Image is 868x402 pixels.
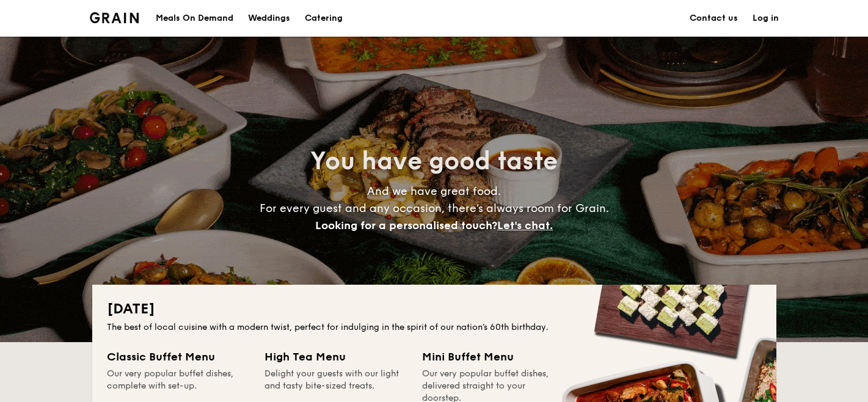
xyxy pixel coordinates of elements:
span: And we have great food. For every guest and any occasion, there’s always room for Grain. [260,185,609,232]
div: Classic Buffet Menu [107,348,250,365]
img: Grain [90,12,139,23]
span: Looking for a personalised touch? [315,219,497,232]
a: Logotype [90,12,139,23]
h2: [DATE] [107,299,762,319]
span: Let's chat. [497,219,553,232]
div: Mini Buffet Menu [422,348,565,365]
div: High Tea Menu [264,348,407,365]
span: You have good taste [310,147,558,176]
div: The best of local cuisine with a modern twist, perfect for indulging in the spirit of our nation’... [107,321,762,334]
